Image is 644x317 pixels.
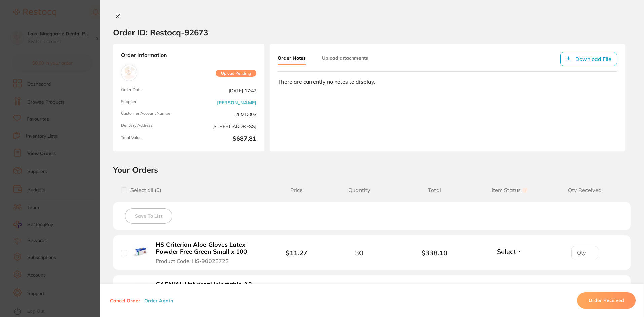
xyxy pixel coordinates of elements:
img: GAENIAL Universal Injectable A3 Syr 1ml x2 & 20 Disp tips [132,283,149,300]
button: Order Notes [278,52,306,65]
input: Qty [571,246,598,259]
span: Customer Account Number [121,111,186,118]
b: HS Criterion Aloe Gloves Latex Powder Free Green Small x 100 [156,241,260,255]
button: Download File [560,52,617,66]
b: $338.10 [397,249,472,257]
span: Quantity [321,187,397,193]
button: HS Criterion Aloe Gloves Latex Powder Free Green Small x 100 Product Code: HS-9002872S [154,241,262,264]
a: [PERSON_NAME] [217,100,256,105]
button: Save To List [125,208,172,224]
span: Item Status [472,187,547,193]
span: Upload Pending [216,70,256,77]
span: Qty Received [547,187,622,193]
span: [DATE] 17:42 [191,87,256,94]
span: Select [497,247,516,256]
span: Order Date [121,87,186,94]
span: [STREET_ADDRESS] [191,123,256,130]
span: 30 [355,249,363,257]
span: Product Code: HS-9002872S [156,258,229,264]
div: There are currently no notes to display. [278,78,617,85]
span: Price [271,187,321,193]
h2: Order ID: Restocq- 92673 [113,27,208,37]
span: Total Value [121,135,186,143]
button: Cancel Order [108,298,142,304]
button: Upload attachments [322,52,368,64]
h2: Your Orders [113,165,631,175]
b: $11.27 [286,249,307,257]
button: Order Received [577,293,636,309]
img: HS Criterion Aloe Gloves Latex Powder Free Green Small x 100 [132,244,149,260]
b: GAENIAL Universal Injectable A3 Syr 1ml x2 & 20 Disp tips [156,281,260,295]
span: Delivery Address [121,123,186,130]
button: GAENIAL Universal Injectable A3 Syr 1ml x2 & 20 Disp tips Product Code: GC-GUIA3-2PACK [154,281,262,304]
button: Select [495,247,524,256]
span: Select all ( 0 ) [127,187,161,193]
span: Total [397,187,472,193]
b: $687.81 [191,135,256,143]
button: Order Again [142,298,175,304]
strong: Order Information [121,52,256,59]
span: 2LMD003 [191,111,256,118]
span: Supplier [121,99,186,106]
img: Henry Schein Halas [123,66,136,79]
